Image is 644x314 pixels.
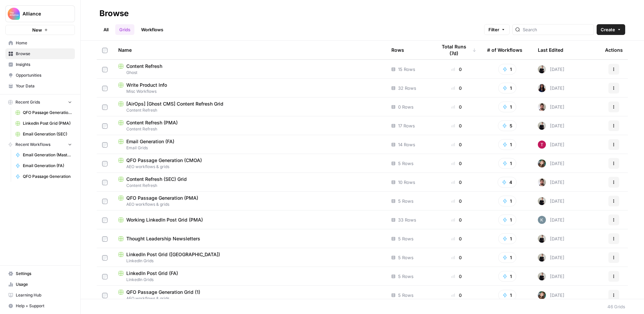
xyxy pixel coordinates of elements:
span: Content Refresh (SEC) Grid [126,176,187,183]
a: Thought Leadership Newsletters [118,235,381,242]
img: rzyuksnmva7rad5cmpd7k6b2ndco [538,122,546,130]
a: LinkedIn Post Grid (PMA) [12,118,75,129]
span: LinkedIn Grids [118,258,381,264]
span: 5 Rows [398,160,414,167]
button: Help + Support [5,301,75,311]
a: Browse [5,48,75,59]
span: 0 Rows [398,104,414,110]
div: [DATE] [538,291,564,299]
div: 0 [437,198,476,204]
button: 4 [498,177,517,188]
a: Usage [5,279,75,290]
span: Email Generation (FA) [126,138,174,145]
span: AEO workflows & grids [118,296,381,302]
div: [DATE] [538,235,564,243]
div: [DATE] [538,141,564,149]
img: rzyuksnmva7rad5cmpd7k6b2ndco [538,272,546,280]
button: Recent Grids [5,97,75,107]
a: Workflows [137,24,167,35]
a: Opportunities [5,70,75,81]
a: Write Product InfoMisc Workflows [118,82,381,94]
div: 0 [437,122,476,129]
span: Recent Workflows [15,142,50,148]
div: [DATE] [538,197,564,205]
span: LinkedIn Post Grid (PMA) [23,120,72,126]
span: LinkedIn Grids [118,277,381,283]
div: [DATE] [538,65,564,73]
span: Email Generation (Master) [23,152,72,158]
span: AEO workflows & grids [118,164,381,170]
img: c8wmpw7vlhc40nwaok2gp41g9gxh [538,216,546,224]
span: Write Product Info [126,82,167,88]
button: New [5,25,75,35]
span: Content Refresh [126,63,162,70]
span: Content Refresh [118,126,381,132]
div: Name [118,41,381,59]
a: QFO Passage Generation Grid (1)AEO workflows & grids [118,289,381,302]
div: 0 [437,160,476,167]
a: Content Refresh (SEC) GridContent Refresh [118,176,381,189]
img: rzyuksnmva7rad5cmpd7k6b2ndco [538,235,546,243]
img: Alliance Logo [8,8,20,20]
div: [DATE] [538,159,564,167]
img: auytl9ei5tcnqodk4shm8exxpdku [538,159,546,167]
button: Recent Workflows [5,140,75,150]
div: 0 [437,254,476,261]
div: 0 [437,273,476,280]
span: Email Generation (SEC) [23,131,72,137]
span: QFO Passage Generation (CMOA) [126,157,202,164]
span: Opportunities [16,72,72,78]
div: 0 [437,292,476,299]
span: Content Refresh [118,107,381,113]
span: 14 Rows [398,141,415,148]
span: 15 Rows [398,66,415,73]
div: Browse [99,8,129,19]
div: 0 [437,141,476,148]
span: 32 Rows [398,85,416,91]
a: Email Generation (Master) [12,150,75,160]
span: Browse [16,51,72,57]
span: QFO Passage Generation [23,173,72,180]
span: Email Generation (FA) [23,163,72,169]
span: Usage [16,281,72,287]
img: rzyuksnmva7rad5cmpd7k6b2ndco [538,65,546,73]
a: QFO Passage Generation (PMA) [12,107,75,118]
a: Settings [5,268,75,279]
a: Learning Hub [5,290,75,301]
a: [AirOps] [Ghost CMS] Content Refresh GridContent Refresh [118,101,381,113]
button: 1 [498,102,516,112]
span: Alliance [23,10,63,17]
div: [DATE] [538,216,564,224]
span: Thought Leadership Newsletters [126,235,200,242]
a: Email Generation (FA)Email Grids [118,138,381,151]
span: 5 Rows [398,198,414,204]
div: 46 Grids [607,303,625,310]
button: 1 [498,233,516,244]
button: 1 [498,158,516,169]
div: [DATE] [538,253,564,262]
div: Total Runs (7d) [437,41,476,59]
button: 1 [498,83,516,93]
button: 1 [498,214,516,225]
a: All [99,24,113,35]
button: 1 [498,252,516,263]
div: [DATE] [538,103,564,111]
img: rzyuksnmva7rad5cmpd7k6b2ndco [538,253,546,262]
div: [DATE] [538,272,564,280]
div: Rows [391,41,404,59]
img: dlzs0jrhnnjq7lmdizz9fbkpsjjw [538,141,546,149]
img: rox323kbkgutb4wcij4krxobkpon [538,84,546,92]
div: 0 [437,179,476,186]
span: Create [601,26,615,33]
a: QFO Passage Generation (CMOA)AEO workflows & grids [118,157,381,170]
a: Email Generation (FA) [12,160,75,171]
button: Create [597,24,625,35]
div: 0 [437,217,476,223]
span: Filter [488,26,499,33]
img: 9ucy7zvi246h5jy943jx4fqk49j8 [538,103,546,111]
button: 1 [498,196,516,206]
a: Your Data [5,81,75,91]
a: Insights [5,59,75,70]
span: Your Data [16,83,72,89]
span: 17 Rows [398,122,415,129]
